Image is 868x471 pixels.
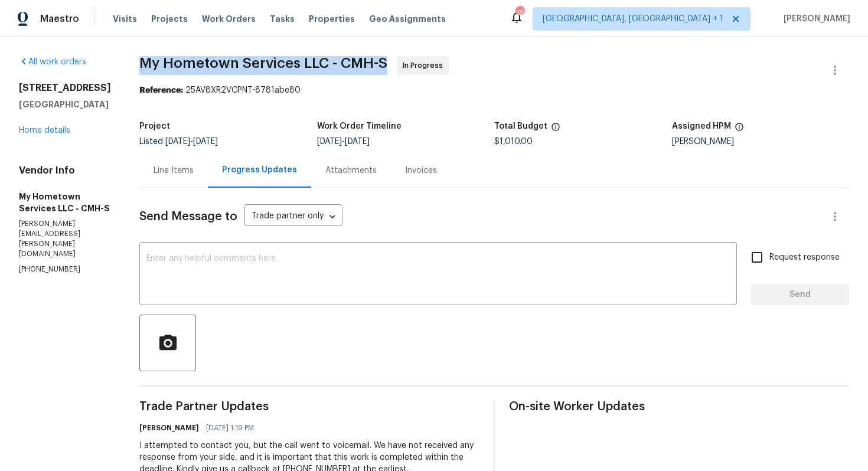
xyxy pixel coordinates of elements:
span: [DATE] [165,138,190,146]
div: 18 [515,7,524,19]
span: [DATE] 1:19 PM [206,422,254,434]
p: [PERSON_NAME][EMAIL_ADDRESS][PERSON_NAME][DOMAIN_NAME] [19,219,111,260]
h2: [STREET_ADDRESS] [19,82,111,94]
h4: Vendor Info [19,165,111,176]
span: In Progress [403,60,448,71]
h5: Project [139,122,170,130]
h5: Total Budget [494,122,547,130]
span: [DATE] [345,138,370,146]
b: Reference: [139,86,183,94]
div: 25AV8XR2VCPNT-8781abe80 [139,84,849,96]
span: Projects [151,13,188,25]
div: [PERSON_NAME] [672,138,850,146]
h5: Work Order Timeline [317,122,402,130]
span: Properties [309,13,355,25]
span: $1,010.00 [494,138,533,146]
h5: [GEOGRAPHIC_DATA] [19,99,111,110]
span: Geo Assignments [369,13,446,25]
div: Progress Updates [222,164,297,176]
div: Trade partner only [244,207,342,227]
span: - [165,138,218,146]
p: [PHONE_NUMBER] [19,264,111,274]
div: Attachments [325,165,377,176]
div: Line Items [154,165,194,176]
span: [DATE] [317,138,342,146]
span: Trade Partner Updates [139,401,479,413]
span: Maestro [40,13,79,25]
h6: [PERSON_NAME] [139,422,199,434]
h5: My Hometown Services LLC - CMH-S [19,191,111,214]
span: [PERSON_NAME] [779,13,850,25]
span: The hpm assigned to this work order. [735,122,744,138]
h5: Assigned HPM [672,122,731,130]
span: - [317,138,370,146]
span: [DATE] [193,138,218,146]
span: The total cost of line items that have been proposed by Opendoor. This sum includes line items th... [551,122,560,138]
div: Invoices [405,165,437,176]
span: Visits [113,13,137,25]
span: Listed [139,138,218,146]
span: Work Orders [202,13,256,25]
span: Request response [769,251,840,264]
span: Tasks [270,15,295,23]
span: [GEOGRAPHIC_DATA], [GEOGRAPHIC_DATA] + 1 [543,13,723,25]
a: All work orders [19,58,86,66]
span: My Hometown Services LLC - CMH-S [139,56,387,70]
span: On-site Worker Updates [509,401,849,413]
a: Home details [19,126,70,135]
span: Send Message to [139,211,237,223]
